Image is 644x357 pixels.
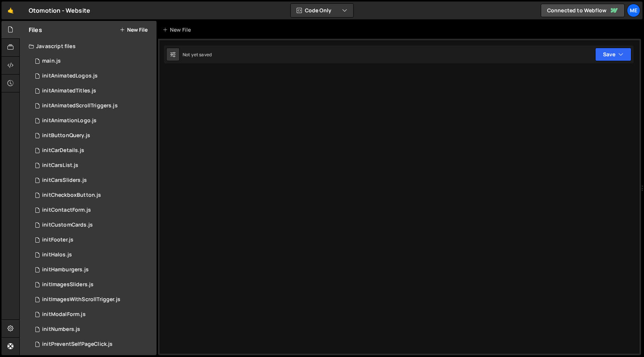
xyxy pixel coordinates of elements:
[29,277,157,292] div: 12084/31611.js
[42,281,94,288] div: initImagesSliders.js
[29,6,90,15] div: Otomotion - Website
[42,58,61,64] div: main.js
[42,266,89,273] div: initHamburgers.js
[162,26,194,34] div: New File
[29,292,157,307] div: 12084/42589.js
[29,247,157,262] div: 12084/42214.js
[29,322,157,337] div: 12084/35911.js
[183,51,212,58] div: Not yet saved
[29,54,157,69] div: 12084/30189.js
[29,173,157,188] div: 12084/42687.js
[29,128,157,143] div: 12084/43092.js
[29,113,157,128] div: 12084/42879.js
[42,88,96,94] div: initAnimatedTitles.js
[42,102,118,109] div: initAnimatedScrollTriggers.js
[42,73,98,79] div: initAnimatedLogos.js
[29,233,157,247] div: 12084/35986.js
[29,188,157,203] div: 12084/42979.js
[29,98,157,113] div: 12084/42592.js
[29,337,157,352] div: 12084/42861.js
[29,69,157,83] div: 12084/42581.js
[1,1,20,19] a: 🤙
[42,117,97,124] div: initAnimationLogo.js
[42,341,113,348] div: initPreventSelfPageClick.js
[42,222,93,228] div: initCustomCards.js
[29,143,157,158] div: 12084/30428.js
[29,262,157,277] div: 12084/42260.js
[120,27,148,33] button: New File
[29,158,157,173] div: 12084/43686.js
[29,26,42,34] h2: Files
[42,147,84,154] div: initCarDetails.js
[595,48,631,61] button: Save
[42,237,73,243] div: initFooter.js
[42,132,90,139] div: initButtonQuery.js
[627,4,640,17] a: Me
[42,252,72,258] div: initHalos.js
[29,218,157,233] div: 12084/43464.js
[42,311,86,318] div: initModalForm.js
[29,307,157,322] div: 12084/36130.js
[20,39,157,54] div: Javascript files
[42,177,87,184] div: initCarsSliders.js
[42,192,101,199] div: initCheckboxButton.js
[29,203,157,218] div: 12084/43093.js
[42,207,91,214] div: initContactForm.js
[541,4,625,17] a: Connected to Webflow
[42,296,120,303] div: initImagesWithScrollTrigger.js
[29,83,157,98] div: 12084/42563.js
[42,162,78,169] div: initCarsList.js
[42,326,80,333] div: initNumbers.js
[291,4,353,17] button: Code Only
